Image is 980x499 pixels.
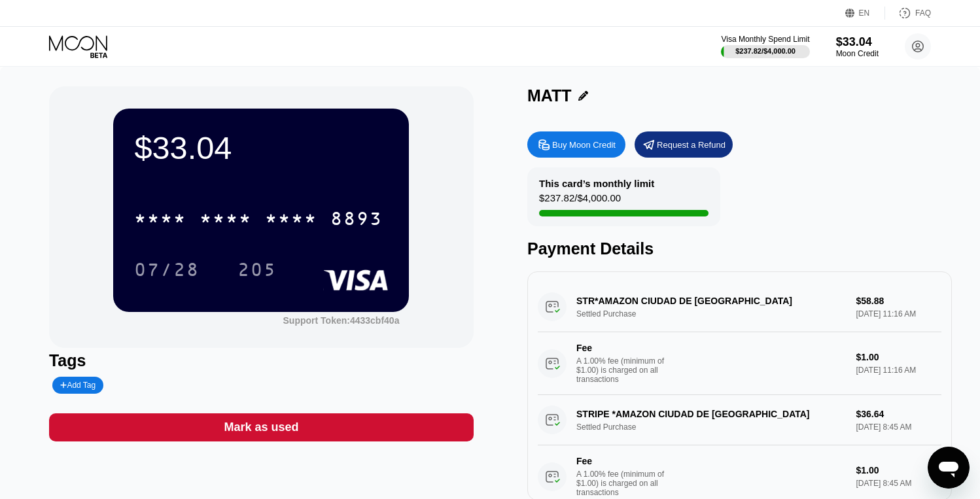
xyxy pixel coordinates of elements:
div: $33.04 [134,129,388,166]
div: $237.82 / $4,000.00 [539,192,621,210]
div: FeeA 1.00% fee (minimum of $1.00) is charged on all transactions$1.00[DATE] 11:16 AM [538,332,941,395]
div: 07/28 [124,253,209,286]
div: Support Token: 4433cbf40a [283,315,400,326]
div: This card’s monthly limit [539,178,654,189]
iframe: Bouton de lancement de la fenêtre de messagerie [928,447,970,489]
div: FAQ [915,9,931,18]
div: Mark as used [224,420,298,435]
div: $33.04 [836,35,879,49]
div: A 1.00% fee (minimum of $1.00) is charged on all transactions [576,470,674,497]
div: Tags [49,351,474,370]
div: [DATE] 8:45 AM [856,479,941,488]
div: Fee [576,456,668,466]
div: $33.04Moon Credit [836,35,879,58]
div: 205 [237,261,277,282]
div: Buy Moon Credit [527,131,625,158]
div: Buy Moon Credit [552,139,616,150]
div: EN [859,9,870,18]
div: Request a Refund [635,131,733,158]
div: Mark as used [49,413,474,441]
div: $1.00 [856,465,941,475]
div: EN [845,7,885,20]
div: Request a Refund [657,139,726,150]
div: $1.00 [856,352,941,362]
div: $237.82 / $4,000.00 [735,47,796,55]
div: Visa Monthly Spend Limit$237.82/$4,000.00 [721,35,809,58]
div: Visa Monthly Spend Limit [721,35,809,44]
div: FAQ [885,7,931,20]
div: 07/28 [134,261,200,282]
div: [DATE] 11:16 AM [856,366,941,375]
div: Support Token:4433cbf40a [283,315,400,326]
div: 8893 [330,210,383,231]
div: Payment Details [527,239,952,258]
div: Moon Credit [836,49,879,58]
div: A 1.00% fee (minimum of $1.00) is charged on all transactions [576,356,674,384]
div: MATT [527,86,572,105]
div: Add Tag [60,381,96,390]
div: 205 [228,253,287,286]
div: Fee [576,343,668,353]
div: Add Tag [52,377,103,394]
